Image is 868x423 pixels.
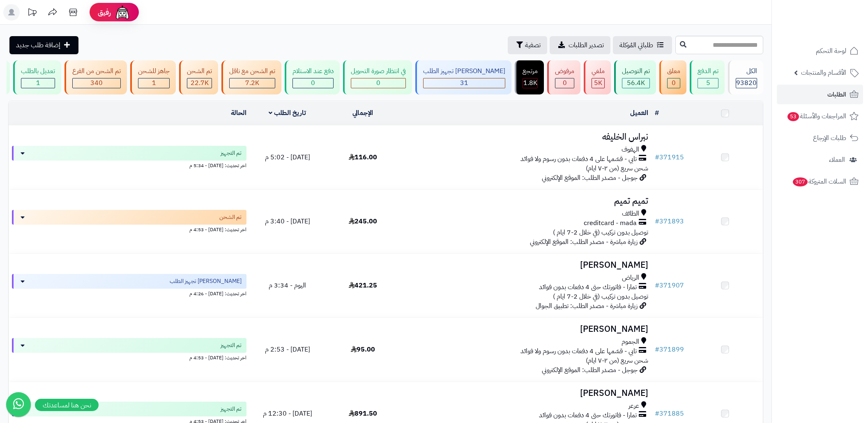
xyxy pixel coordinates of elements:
div: تم الشحن من الفرع [72,67,121,76]
span: [DATE] - 12:30 م [263,409,312,418]
span: زيارة مباشرة - مصدر الطلب: الموقع الإلكتروني [530,237,638,247]
div: [PERSON_NAME] تجهيز الطلب [423,67,505,76]
span: الرياض [622,273,639,283]
div: دفع عند الاستلام [292,67,334,76]
img: ai-face.png [114,4,131,21]
img: logo-2.png [812,23,860,40]
div: 1 [138,78,169,88]
a: الإجمالي [352,108,373,118]
span: 5 [706,78,710,88]
a: #371899 [655,345,684,354]
a: الحالة [231,108,246,118]
div: مرتجع [523,67,538,76]
span: 1.8K [523,78,537,88]
span: 116.00 [349,152,377,162]
span: 7.2K [245,78,259,88]
span: 0 [672,78,676,88]
span: الأقسام والمنتجات [801,67,846,78]
span: 95.00 [351,345,375,354]
span: شحن سريع (من ٢-٧ ايام) [586,356,648,366]
a: # [655,108,659,118]
span: 31 [460,78,468,88]
span: [DATE] - 5:02 م [265,152,310,162]
span: شحن سريع (من ٢-٧ ايام) [586,163,648,173]
div: تم الشحن [187,67,212,76]
a: لوحة التحكم [777,41,863,61]
a: العملاء [777,150,863,170]
div: 1 [21,78,55,88]
a: تحديثات المنصة [22,4,42,23]
div: 0 [293,78,333,88]
a: دفع عند الاستلام 0 [283,60,341,94]
a: طلباتي المُوكلة [613,36,672,54]
a: الكل93820 [726,60,765,94]
span: تم التجهيز [221,405,242,413]
span: تابي - قسّمها على 4 دفعات بدون رسوم ولا فوائد [520,154,637,164]
span: # [655,409,659,418]
a: #371915 [655,152,684,162]
div: 31 [424,78,505,88]
span: [DATE] - 2:53 م [265,345,310,354]
span: لوحة التحكم [816,45,846,57]
span: توصيل بدون تركيب (في خلال 2-7 ايام ) [553,292,648,301]
div: الكل [736,67,757,76]
div: معلق [667,67,680,76]
button: تصفية [508,36,547,54]
span: إضافة طلب جديد [16,40,60,50]
div: تم الدفع [698,67,718,76]
a: تصدير الطلبات [550,36,610,54]
a: جاهز للشحن 1 [129,60,177,94]
span: الطلبات [827,89,846,100]
span: زيارة مباشرة - مصدر الطلب: تطبيق الجوال [536,301,638,311]
div: 0 [668,78,680,88]
a: تم الشحن 22.7K [177,60,220,94]
div: 5 [698,78,718,88]
a: تم الشحن من الفرع 340 [63,60,129,94]
a: تم الدفع 5 [688,60,726,94]
h3: تميم تميم [404,196,648,206]
div: 56388 [622,78,649,88]
span: 56.4K [627,78,645,88]
a: [PERSON_NAME] تجهيز الطلب 31 [414,60,513,94]
span: 93820 [736,78,757,88]
div: اخر تحديث: [DATE] - 4:53 م [12,353,246,361]
div: جاهز للشحن [138,67,170,76]
span: 340 [90,78,103,88]
span: creditcard - mada [584,218,637,228]
span: المراجعات والأسئلة [787,110,846,122]
span: اليوم - 3:34 م [269,280,306,290]
span: 891.50 [349,409,377,418]
div: مرفوض [555,67,574,76]
span: طلبات الإرجاع [813,132,846,144]
span: الهفوف [622,145,639,154]
span: تمارا - فاتورتك حتى 4 دفعات بدون فوائد [539,411,637,420]
div: اخر تحديث: [DATE] - 5:34 م [12,161,246,169]
span: تصدير الطلبات [569,40,604,50]
span: 0 [376,78,380,88]
span: 53 [787,112,799,121]
a: معلق 0 [658,60,688,94]
span: 1 [36,78,40,88]
a: العميل [630,108,648,118]
a: تم الشحن مع ناقل 7.2K [220,60,283,94]
span: # [655,216,659,226]
span: جوجل - مصدر الطلب: الموقع الإلكتروني [542,365,638,375]
span: 1 [152,78,156,88]
span: تمارا - فاتورتك حتى 4 دفعات بدون فوائد [539,283,637,292]
a: الطلبات [777,85,863,104]
span: 0 [311,78,315,88]
div: تعديل بالطلب [21,67,55,76]
span: [DATE] - 3:40 م [265,216,310,226]
span: الجموم [622,337,639,347]
a: #371893 [655,216,684,226]
a: تم التوصيل 56.4K [612,60,658,94]
div: 340 [73,78,120,88]
a: المراجعات والأسئلة53 [777,106,863,126]
a: مرتجع 1.8K [513,60,546,94]
span: تم التجهيز [221,341,242,349]
div: ملغي [592,67,605,76]
a: #371907 [655,280,684,290]
a: إضافة طلب جديد [9,36,78,54]
div: اخر تحديث: [DATE] - 4:53 م [12,225,246,233]
div: تم التوصيل [622,67,650,76]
